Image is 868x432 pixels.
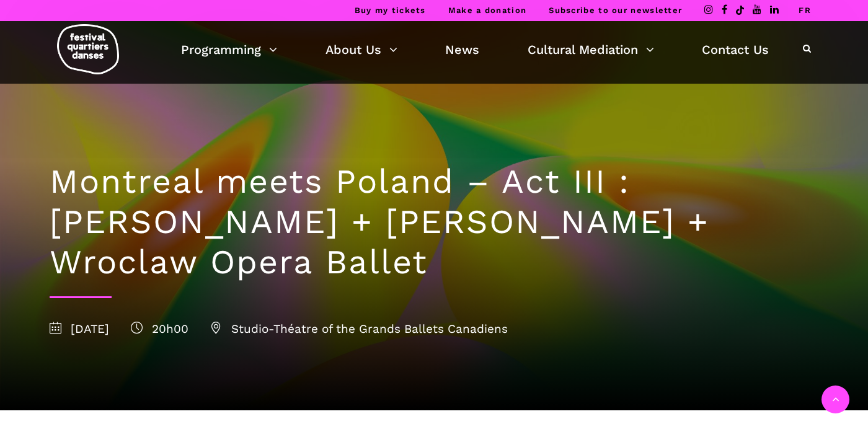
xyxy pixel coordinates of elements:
a: Programming [181,39,277,60]
a: Buy my tickets [355,6,426,15]
span: Studio-Théatre of the Grands Ballets Canadiens [210,322,508,336]
img: logo-fqd-med [57,24,119,74]
a: News [445,39,479,60]
h1: Montreal meets Poland – Act III : [PERSON_NAME] + [PERSON_NAME] + Wroclaw Opera Ballet [50,162,818,282]
a: About Us [325,39,397,60]
a: Subscribe to our newsletter [549,6,682,15]
span: [DATE] [50,322,109,336]
a: Cultural Mediation [528,39,654,60]
a: FR [799,6,811,15]
span: 20h00 [131,322,188,336]
a: Contact Us [702,39,769,60]
a: Make a donation [448,6,527,15]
